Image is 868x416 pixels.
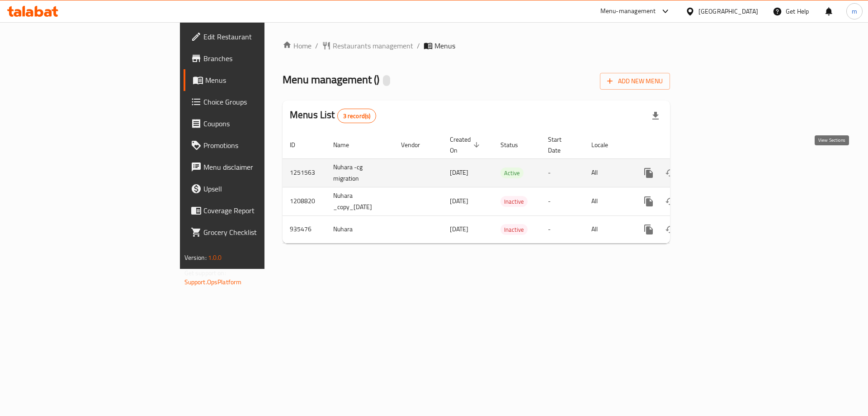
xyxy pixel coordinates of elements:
a: Menu disclaimer [184,156,325,178]
div: Export file [645,105,666,127]
td: - [541,158,584,187]
span: Menus [205,75,318,86]
h2: Menus List [290,108,376,123]
span: Created On [450,134,482,156]
span: Get support on: [184,267,226,279]
a: Coupons [184,113,325,134]
th: Actions [631,131,732,159]
div: Total records count [337,109,377,123]
td: Nuhara [326,215,394,243]
span: 1.0.0 [208,252,222,263]
span: Version: [184,252,207,263]
span: m [852,6,857,16]
span: Status [500,139,530,150]
span: Locale [591,139,620,150]
span: Restaurants management [333,40,413,51]
span: [DATE] [450,167,468,178]
a: Choice Groups [184,91,325,113]
span: Promotions [203,140,318,151]
span: Upsell [203,183,318,194]
span: Branches [203,53,318,64]
span: [DATE] [450,195,468,207]
span: Add New Menu [607,76,663,87]
td: Nuhara -cg migration [326,158,394,187]
a: Support.OpsPlatform [184,276,242,288]
a: Restaurants management [322,40,413,51]
div: [GEOGRAPHIC_DATA] [698,6,758,16]
span: ID [290,139,307,150]
td: All [584,158,631,187]
a: Grocery Checklist [184,221,325,243]
td: - [541,187,584,215]
button: more [638,219,660,240]
button: more [638,162,660,184]
span: 3 record(s) [338,112,376,120]
td: - [541,215,584,243]
table: enhanced table [283,131,732,244]
span: Inactive [500,225,528,235]
span: Inactive [500,196,528,207]
a: Branches [184,48,325,69]
td: All [584,187,631,215]
span: Active [500,168,524,178]
li: / [417,40,420,51]
button: Change Status [660,162,681,184]
td: Nuhara _copy_[DATE] [326,187,394,215]
span: Menus [434,40,455,51]
span: Menu disclaimer [203,162,318,172]
button: Add New Menu [600,73,670,90]
span: Coverage Report [203,205,318,216]
td: All [584,215,631,243]
span: Coupons [203,118,318,129]
span: Edit Restaurant [203,31,318,42]
a: Promotions [184,134,325,156]
span: Vendor [401,139,432,150]
nav: breadcrumb [283,40,670,51]
button: Change Status [660,219,681,240]
a: Edit Restaurant [184,26,325,48]
span: Start Date [548,134,573,156]
a: Coverage Report [184,200,325,221]
button: more [638,191,660,212]
button: Change Status [660,191,681,212]
span: [DATE] [450,223,468,235]
span: Choice Groups [203,96,318,107]
span: Menu management ( ) [283,69,379,90]
span: Grocery Checklist [203,227,318,238]
div: Menu-management [600,6,656,17]
span: Name [333,139,361,150]
a: Menus [184,69,325,91]
a: Upsell [184,178,325,200]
